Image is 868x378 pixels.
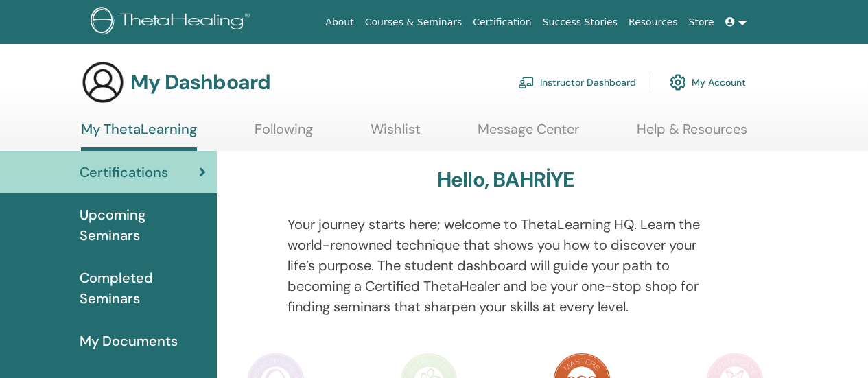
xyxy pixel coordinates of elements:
span: Completed Seminars [80,268,206,309]
h3: Hello, BAHRİYE [437,167,574,192]
a: Certification [467,10,537,35]
span: My Documents [80,331,178,351]
span: Upcoming Seminars [80,204,206,246]
img: cog.svg [670,71,686,94]
h3: My Dashboard [130,70,270,95]
a: My Account [670,67,746,97]
a: Courses & Seminars [360,10,468,35]
p: Your journey starts here; welcome to ThetaLearning HQ. Learn the world-renowned technique that sh... [288,214,724,317]
a: Store [683,10,720,35]
a: Resources [623,10,683,35]
a: My ThetaLearning [81,121,197,151]
a: About [320,10,359,35]
span: Certifications [80,162,168,182]
img: logo.png [91,7,255,38]
a: Help & Resources [637,121,747,147]
a: Instructor Dashboard [518,67,636,97]
img: generic-user-icon.jpg [81,60,125,104]
img: chalkboard-teacher.svg [518,76,535,88]
a: Message Center [478,121,579,147]
a: Following [255,121,313,147]
a: Success Stories [537,10,623,35]
a: Wishlist [371,121,421,147]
